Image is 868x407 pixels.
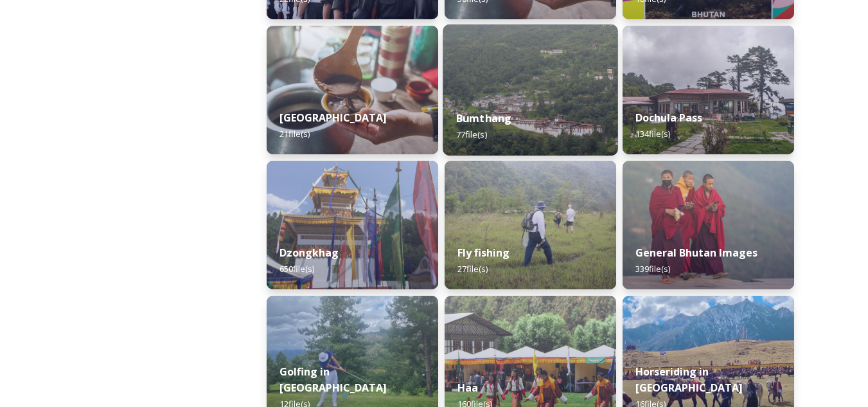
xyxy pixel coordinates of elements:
[443,24,617,156] img: Bumthang%2520180723%2520by%2520Amp%2520Sripimanwat-20.jpg
[279,365,387,395] strong: Golfing in [GEOGRAPHIC_DATA]
[635,365,743,395] strong: Horseriding in [GEOGRAPHIC_DATA]
[279,111,387,125] strong: [GEOGRAPHIC_DATA]
[456,129,487,140] span: 77 file(s)
[623,26,794,154] img: 2022-10-01%252011.41.43.jpg
[635,128,670,140] span: 134 file(s)
[457,381,478,395] strong: Haa
[445,161,616,289] img: by%2520Ugyen%2520Wangchuk14.JPG
[267,26,438,154] img: Bumdeling%2520090723%2520by%2520Amp%2520Sripimanwat-4%25202.jpg
[457,246,509,260] strong: Fly fishing
[635,263,670,275] span: 339 file(s)
[279,246,339,260] strong: Dzongkhag
[279,128,310,140] span: 21 file(s)
[635,246,757,260] strong: General Bhutan Images
[279,263,314,275] span: 650 file(s)
[456,111,512,125] strong: Bumthang
[457,263,488,275] span: 27 file(s)
[635,111,702,125] strong: Dochula Pass
[623,161,794,289] img: MarcusWestbergBhutanHiRes-23.jpg
[267,161,438,289] img: Festival%2520Header.jpg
